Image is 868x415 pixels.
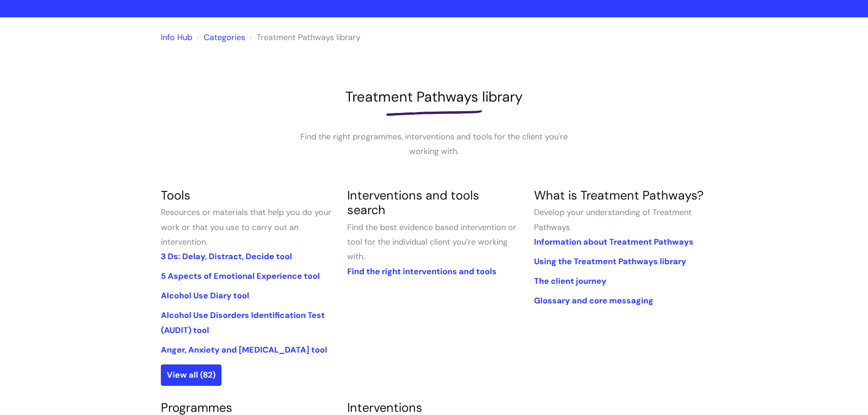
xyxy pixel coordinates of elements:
li: Treatment Pathways library [247,30,360,45]
a: Using the Treatment Pathways library [534,256,686,267]
a: Alcohol Use Diary tool [161,290,249,301]
span: Develop your understanding of Treatment Pathways [534,207,692,232]
span: Find the best evidence based intervention or tool for the individual client you’re working with. [347,222,516,262]
a: 5 Aspects of Emotional Experience tool [161,271,320,282]
li: Solution home [195,30,245,45]
a: Anger, Anxiety and [MEDICAL_DATA] tool [161,344,327,355]
p: Find the right programmes, interventions and tools for the client you're working with. [298,129,571,159]
a: What is Treatment Pathways? [534,187,704,203]
a: Find the right interventions and tools [347,266,497,277]
a: 3 Ds: Delay, Distract, Decide tool [161,251,292,262]
a: Information about Treatment Pathways [534,236,693,247]
a: Glossary and core messaging [534,295,653,306]
a: Interventions and tools search [347,187,479,218]
a: Tools [161,187,190,203]
a: View all (82) [161,364,221,385]
a: Info Hub [161,32,192,43]
a: Alcohol Use Disorders Identification Test (AUDIT) tool [161,310,325,335]
a: The client journey [534,276,606,287]
h1: Treatment Pathways library [161,88,708,105]
span: Resources or materials that help you do your work or that you use to carry out an intervention. [161,207,331,247]
a: Categories [204,32,245,43]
